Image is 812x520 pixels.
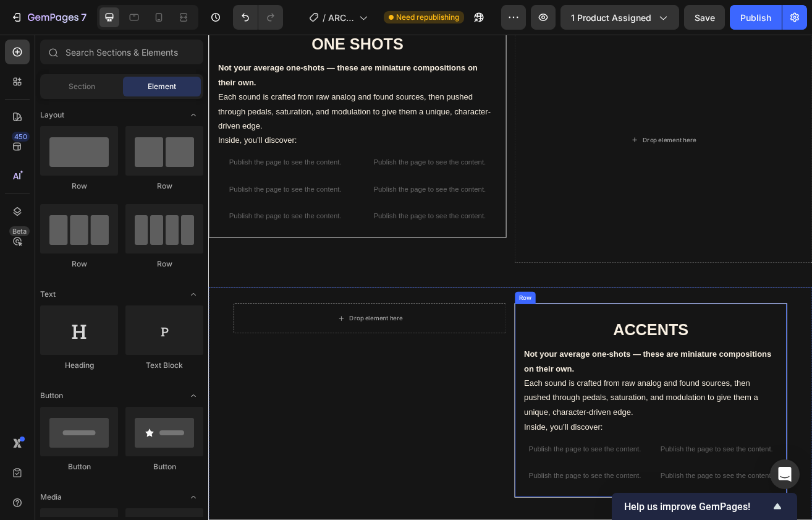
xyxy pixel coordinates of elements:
p: Each sound is crafted from raw analog and found sources, then pushed through pedals, saturation, ... [387,385,699,474]
span: Toggle open [184,105,203,125]
p: Inside, you’ll discover: [387,474,699,492]
div: Drop element here [533,125,599,135]
div: Heading [40,360,118,371]
span: Need republishing [396,12,459,23]
button: Save [684,5,725,30]
button: Show survey - Help us improve GemPages! [624,499,785,514]
div: Drop element here [173,344,239,354]
span: Toggle open [184,386,203,406]
span: ARCH KIT [328,11,354,24]
strong: Not your average one-shots — these are miniature compositions on their own. [387,388,691,416]
iframe: Design area [208,35,812,520]
button: Publish [730,5,782,30]
div: Row [125,181,203,192]
div: Button [40,461,118,472]
p: 7 [81,10,87,25]
div: Open Intercom Messenger [770,459,800,489]
span: Toggle open [184,487,203,507]
span: Save [695,12,715,23]
p: Publish the page to see the content. [386,503,538,516]
p: Publish the page to see the content. [548,503,700,516]
span: Element [148,81,176,92]
div: Row [379,318,399,329]
div: Text Block [125,360,203,371]
span: Help us improve GemPages! [624,501,770,513]
div: Button [125,461,203,472]
span: Section [69,81,95,92]
input: Search Sections & Elements [40,40,203,64]
span: Button [40,390,63,401]
span: Text [40,289,56,300]
div: Beta [9,226,30,236]
div: Row [40,258,118,270]
span: 1 product assigned [571,11,651,24]
span: / [323,11,326,24]
div: Publish [740,11,771,24]
div: Row [40,181,118,192]
button: 7 [5,5,92,30]
div: Undo/Redo [233,5,283,30]
button: 1 product assigned [560,5,679,30]
strong: ACCENTS [497,352,590,374]
div: Row [125,258,203,270]
span: Media [40,492,62,503]
div: 450 [12,132,30,142]
span: Layout [40,109,64,121]
span: Toggle open [184,284,203,304]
